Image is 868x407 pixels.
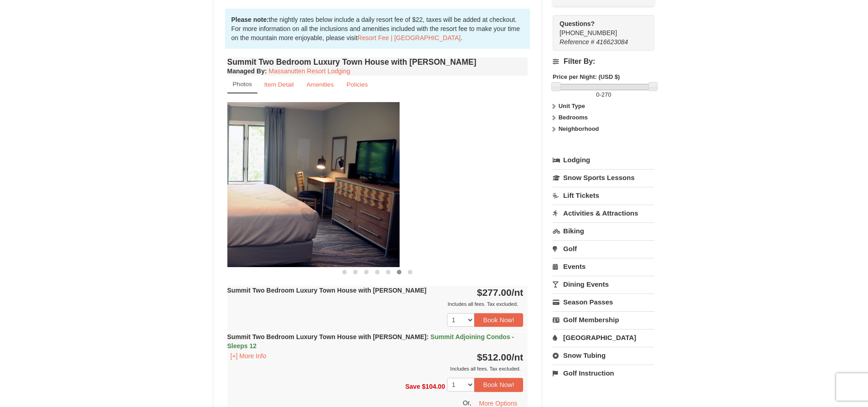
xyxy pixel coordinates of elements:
[474,313,524,327] button: Book Now!
[258,76,300,93] a: Item Detail
[553,258,654,275] a: Events
[559,103,585,109] strong: Unit Type
[596,38,628,46] span: 416623084
[225,9,530,49] div: the nightly rates below include a daily resort fee of $22, taxes will be added at checkout. For m...
[426,333,429,340] span: :
[553,169,654,186] a: Snow Sports Lessons
[553,90,654,99] label: -
[596,91,599,98] span: 0
[231,16,269,23] strong: Please note:
[560,19,638,36] span: [PHONE_NUMBER]
[340,76,374,93] a: Policies
[405,383,420,390] span: Save
[474,378,524,392] button: Book Now!
[227,287,426,294] strong: Summit Two Bedroom Luxury Town House with [PERSON_NAME]
[463,399,472,406] span: Or,
[559,125,599,132] strong: Neighborhood
[553,347,654,364] a: Snow Tubing
[553,222,654,239] a: Biking
[553,311,654,328] a: Golf Membership
[560,38,594,46] span: Reference #
[477,287,524,298] strong: $277.00
[553,57,654,66] h4: Filter By:
[99,102,400,267] img: 18876286-208-faf94db9.png
[601,91,611,98] span: 270
[307,81,334,88] small: Amenities
[553,240,654,257] a: Golf
[227,67,267,75] strong: :
[269,67,350,75] a: Massanutten Resort Lodging
[553,187,654,204] a: Lift Tickets
[553,329,654,346] a: [GEOGRAPHIC_DATA]
[227,351,270,361] button: [+] More Info
[358,34,461,41] a: Resort Fee | [GEOGRAPHIC_DATA]
[512,352,524,362] span: /nt
[227,76,257,93] a: Photos
[553,152,654,168] a: Lodging
[553,276,654,293] a: Dining Events
[227,333,514,350] strong: Summit Two Bedroom Luxury Town House with [PERSON_NAME]
[553,365,654,381] a: Golf Instruction
[301,76,340,93] a: Amenities
[553,205,654,222] a: Activities & Attractions
[346,81,368,88] small: Policies
[227,364,524,373] div: Includes all fees. Tax excluded.
[553,294,654,310] a: Season Passes
[227,57,528,67] h4: Summit Two Bedroom Luxury Town House with [PERSON_NAME]
[264,81,294,88] small: Item Detail
[477,352,512,362] span: $512.00
[233,81,252,88] small: Photos
[559,114,588,121] strong: Bedrooms
[227,299,524,309] div: Includes all fees. Tax excluded.
[560,20,595,27] strong: Questions?
[512,287,524,298] span: /nt
[227,67,265,75] span: Managed By
[553,73,620,80] strong: Price per Night: (USD $)
[422,383,445,390] span: $104.00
